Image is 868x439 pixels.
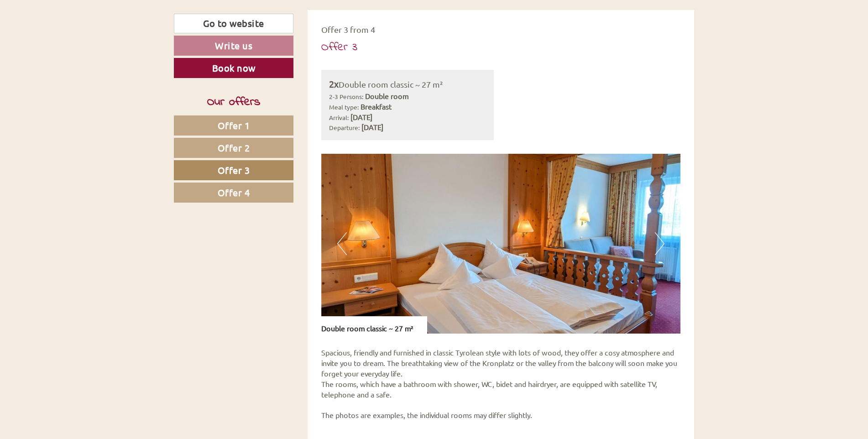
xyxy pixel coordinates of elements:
b: 2x [329,78,339,89]
b: Double room [365,91,408,100]
small: 08:52 [253,44,346,51]
a: Write us [174,36,293,56]
b: [DATE] [361,122,383,131]
b: Breakfast [361,102,392,111]
span: Offer 2 [218,142,250,153]
div: Double room classic ~ 27 m² [329,78,486,91]
small: Arrival: [329,113,349,121]
small: Departure: [329,123,360,131]
div: Our offers [174,94,293,111]
div: [DATE] [163,7,196,22]
a: Go to website [174,14,293,33]
div: You [253,26,346,34]
img: image [321,154,681,334]
small: Meal type: [329,103,359,111]
b: [DATE] [350,112,372,121]
div: Double room classic ~ 27 m² [321,316,427,334]
div: Offer 3 [321,39,357,56]
span: Offer 3 from 4 [321,25,375,34]
span: Offer 4 [218,187,250,198]
div: Hello, how can we help you? [248,25,353,52]
button: Previous [337,232,347,255]
a: Book now [174,58,293,78]
span: Offer 3 [218,164,250,176]
span: Offer 1 [218,120,250,131]
small: 2-3 Persons: [329,92,363,100]
button: Next [655,232,664,255]
button: Send [309,236,360,256]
